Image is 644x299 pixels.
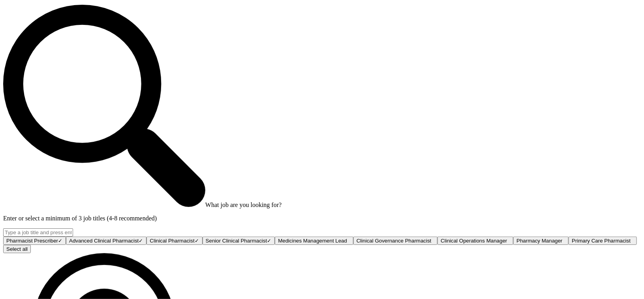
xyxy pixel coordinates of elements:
[357,238,432,244] span: Clinical Governance Pharmacist
[3,228,73,237] input: Type a job title and press enter
[195,238,199,244] span: ✓
[267,238,271,244] span: ✓
[58,238,62,244] span: ✓
[437,237,513,245] button: Clinical Operations Manager
[513,237,569,245] button: Pharmacy Manager
[275,237,353,245] button: Medicines Management Lead
[205,201,282,208] label: What job are you looking for?
[66,237,146,245] button: Advanced Clinical Pharmacist✓
[206,238,267,244] span: Senior Clinical Pharmacist
[3,237,66,245] button: Pharmacist Prescriber✓
[278,238,347,244] span: Medicines Management Lead
[572,238,631,244] span: Primary Care Pharmacist
[69,238,139,244] span: Advanced Clinical Pharmacist
[203,237,275,245] button: Senior Clinical Pharmacist✓
[3,245,31,253] button: Select all
[3,5,205,207] img: search.png
[3,215,641,222] p: Enter or select a minimum of 3 job titles (4-8 recommended)
[441,238,507,244] span: Clinical Operations Manager
[353,237,437,245] button: Clinical Governance Pharmacist
[139,238,143,244] span: ✓
[569,237,637,245] button: Primary Care Pharmacist
[516,238,562,244] span: Pharmacy Manager
[146,237,202,245] button: Clinical Pharmacist✓
[6,238,58,244] span: Pharmacist Prescriber
[150,238,194,244] span: Clinical Pharmacist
